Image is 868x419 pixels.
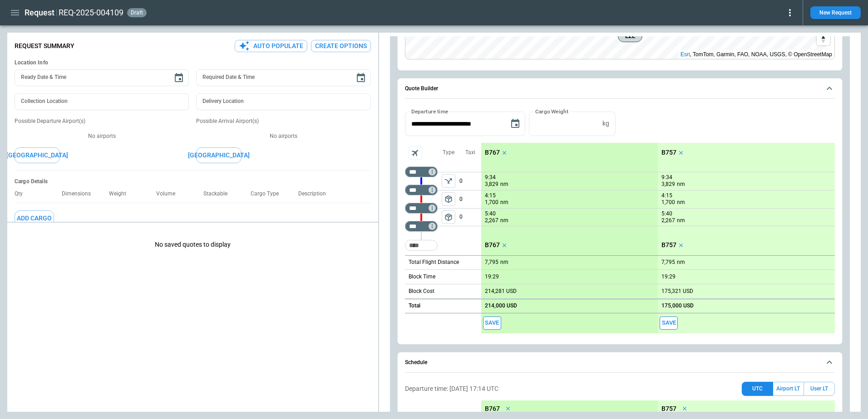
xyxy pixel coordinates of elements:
button: left aligned [442,192,455,206]
p: 4:15 [485,192,496,199]
h6: Schedule [405,360,427,365]
span: package_2 [444,213,453,222]
p: No saved quotes to display [7,226,378,263]
p: 9:34 [661,174,672,181]
p: Stackable [203,190,235,197]
div: Not found [405,203,438,214]
button: New Request [810,6,861,19]
p: B757 [661,405,676,413]
button: left aligned [442,210,455,224]
p: 214,281 USD [485,288,517,295]
button: User LT [804,382,835,396]
span: Save this aircraft quote and copy details to clipboard [483,317,501,330]
div: scrollable content [481,143,835,333]
button: Schedule [405,352,835,373]
p: nm [500,199,508,206]
p: nm [677,180,685,188]
p: nm [677,199,685,206]
span: package_2 [444,195,453,204]
p: 214,000 USD [485,302,517,309]
p: nm [500,258,508,266]
button: Choose date [352,69,370,87]
span: Save this aircraft quote and copy details to clipboard [660,317,678,330]
span: EZE [622,32,638,41]
p: Possible Arrival Airport(s) [196,117,370,125]
span: Type of sector [442,192,455,206]
button: Create Options [311,40,371,52]
button: left aligned [442,174,455,188]
h2: REQ-2025-004109 [59,7,123,18]
p: B757 [661,149,676,156]
div: Too short [405,240,438,251]
p: 2,267 [485,217,498,224]
span: Aircraft selection [409,146,422,160]
p: B767 [485,149,500,156]
p: nm [500,180,508,188]
p: 9:34 [485,174,496,181]
p: Weight [109,190,133,197]
button: Auto Populate [235,40,307,52]
div: Not found [405,185,438,195]
p: 3,829 [661,180,675,188]
p: B757 [661,241,676,249]
div: Quote Builder [405,112,835,333]
p: 175,000 USD [661,302,694,309]
p: No airports [15,132,189,140]
button: Quote Builder [405,78,835,99]
p: 5:40 [485,210,496,217]
p: 2,267 [661,217,675,224]
a: Esri [681,51,690,58]
p: Volume [156,190,182,197]
button: Save [483,317,501,330]
p: 1,700 [661,199,675,206]
p: 1,700 [485,199,498,206]
div: , TomTom, Garmin, FAO, NOAA, USGS, © OpenStreetMap [681,50,832,59]
label: Cargo Weight [535,107,568,115]
p: Type [443,149,454,156]
h6: Cargo Details [15,178,371,185]
p: Description [298,190,333,197]
p: B767 [485,405,500,413]
p: 5:40 [661,210,672,217]
p: Possible Departure Airport(s) [15,117,189,125]
h1: Request [25,7,54,18]
button: Reset bearing to north [817,32,830,45]
div: Not found [405,166,438,177]
label: Departure time [411,107,449,115]
p: Total Flight Distance [409,258,459,266]
button: Add Cargo [15,210,54,226]
p: 0 [459,190,481,208]
p: 7,795 [485,259,498,266]
p: 19:29 [661,273,676,280]
p: Departure time: [DATE] 17:14 UTC [405,385,498,393]
p: 3,829 [485,180,498,188]
button: [GEOGRAPHIC_DATA] [15,147,60,163]
span: draft [129,10,145,16]
button: [GEOGRAPHIC_DATA] [196,147,242,163]
p: 19:29 [485,273,499,280]
p: 7,795 [661,259,675,266]
p: Dimensions [62,190,98,197]
p: nm [500,217,508,224]
p: Block Cost [409,287,434,295]
p: B767 [485,241,500,249]
button: Airport LT [773,382,804,396]
p: nm [677,258,685,266]
p: Cargo Type [251,190,286,197]
p: 0 [459,172,481,190]
span: Type of sector [442,210,455,224]
p: Request Summary [15,42,74,50]
p: nm [677,217,685,224]
button: Choose date, selected date is Oct 14, 2025 [506,115,524,133]
div: Not found [405,221,438,232]
span: Type of sector [442,174,455,188]
h6: Quote Builder [405,86,438,92]
p: 175,321 USD [661,288,693,295]
button: UTC [742,382,773,396]
p: 0 [459,209,481,226]
p: Taxi [465,149,475,156]
h6: Total [409,303,420,309]
p: No airports [196,132,370,140]
p: 4:15 [661,192,672,199]
p: Qty [15,190,30,197]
